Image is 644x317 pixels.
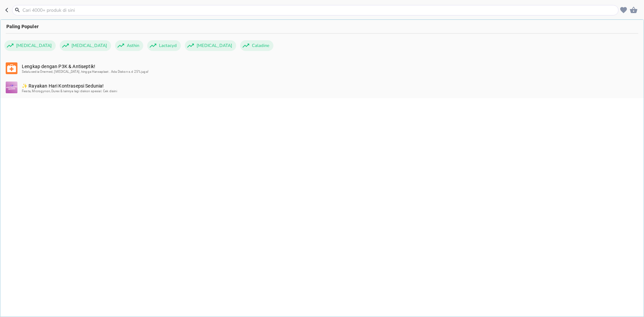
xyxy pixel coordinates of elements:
[115,40,143,51] div: Asthin
[248,40,273,51] span: Caladine
[22,89,117,93] span: Fiesta, Microgynon, Durex & lainnya lagi diskon spesial. Cek disini
[185,40,236,51] div: [MEDICAL_DATA]
[0,20,644,33] div: Paling Populer
[6,62,17,74] img: b4dbc6bd-13c0-48bd-bda2-71397b69545d.svg
[193,40,236,51] span: [MEDICAL_DATA]
[6,82,17,93] img: 3bd572ca-b8f0-42f9-8722-86f46ac6d566.svg
[123,40,143,51] span: Asthin
[147,40,181,51] div: Lactacyd
[22,83,638,94] div: ✨ Rayakan Hari Kontrasepsi Sedunia!
[22,7,617,14] input: Cari 4000+ produk di sini
[22,64,638,74] div: Lengkap dengan P3K & Antiseptik!
[60,40,111,51] div: [MEDICAL_DATA]
[240,40,273,51] div: Caladine
[22,70,149,73] span: Selalu sedia Onemed, [MEDICAL_DATA], hingga Hansaplast . Ada Diskon s.d 25% juga!
[155,40,181,51] span: Lactacyd
[12,40,56,51] span: [MEDICAL_DATA]
[4,40,56,51] div: [MEDICAL_DATA]
[67,40,111,51] span: [MEDICAL_DATA]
